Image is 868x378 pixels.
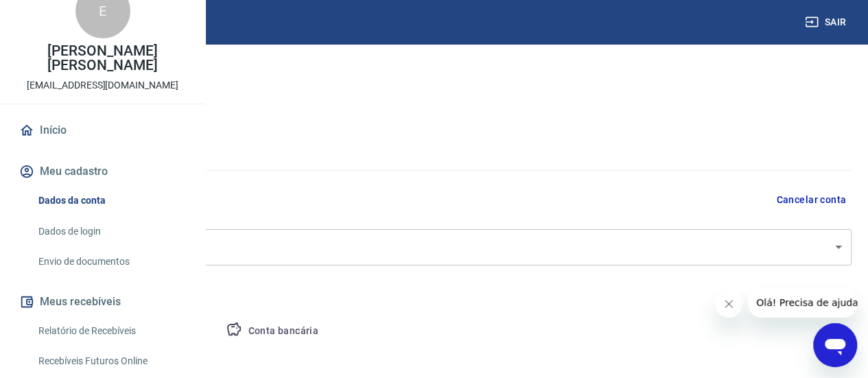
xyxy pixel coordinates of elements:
[715,290,742,318] iframe: Fechar mensagem
[813,323,857,367] iframe: Botão para abrir a janela de mensagens
[748,287,857,318] iframe: Mensagem da empresa
[11,44,194,73] p: [PERSON_NAME] [PERSON_NAME]
[215,315,329,348] button: Conta bancária
[16,115,189,145] a: Início
[8,10,115,21] span: Olá! Precisa de ajuda?
[33,317,189,345] a: Relatório de Recebíveis
[16,156,189,187] button: Meu cadastro
[33,248,189,276] a: Envio de documentos
[22,229,852,265] div: estela ru [PERSON_NAME] popin engel
[27,78,178,93] p: [EMAIL_ADDRESS][DOMAIN_NAME]
[22,126,852,148] h5: Dados cadastrais
[33,347,189,375] a: Recebíveis Futuros Online
[802,10,852,35] button: Sair
[771,187,852,213] button: Cancelar conta
[16,287,189,317] button: Meus recebíveis
[33,187,189,215] a: Dados da conta
[33,217,189,246] a: Dados de login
